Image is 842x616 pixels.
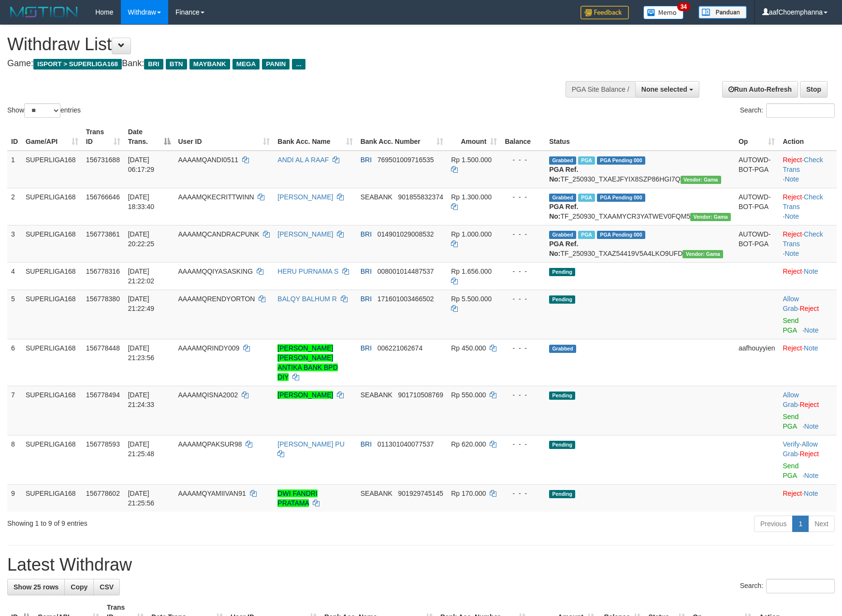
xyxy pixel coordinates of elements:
b: PGA Ref. No: [549,166,578,183]
th: Status [545,123,735,151]
a: DWI FANDRI PRATAMA [277,490,317,507]
span: Grabbed [549,156,576,165]
span: Vendor URL: https://trx31.1velocity.biz [682,250,723,258]
td: 7 [7,386,22,435]
td: 5 [7,290,22,339]
span: None selected [641,85,687,93]
span: Marked by aafsengchandara [578,231,595,239]
span: PGA Pending [597,231,645,239]
a: ANDI AL A RAAF [277,156,329,164]
th: Trans ID: activate to sort column ascending [82,123,124,151]
td: 8 [7,435,22,484]
span: Rp 620.000 [451,440,486,448]
div: PGA Site Balance / [566,81,635,98]
td: · · [779,151,837,188]
img: Button%20Memo.svg [643,6,684,19]
span: [DATE] 18:33:40 [128,193,155,210]
span: [DATE] 21:25:56 [128,490,155,507]
span: Pending [549,268,575,276]
span: 34 [677,2,690,11]
span: [DATE] 06:17:29 [128,156,155,173]
a: Note [784,212,799,220]
div: - - - [505,343,541,353]
span: BRI [361,440,372,448]
span: 156778602 [86,490,120,497]
a: HERU PURNAMA S [277,267,338,275]
a: Next [808,516,835,532]
td: SUPERLIGA168 [22,188,82,225]
td: 3 [7,225,22,262]
td: 2 [7,188,22,225]
a: Reject [783,230,802,238]
span: CSV [100,583,114,591]
img: Feedback.jpg [581,6,629,19]
div: - - - [505,439,541,449]
input: Search: [766,579,835,593]
a: Reject [783,490,802,497]
a: Verify [783,440,799,448]
td: SUPERLIGA168 [22,484,82,512]
a: Send PGA [783,317,798,334]
td: 1 [7,151,22,188]
span: Copy 901710508769 to clipboard [398,391,443,399]
td: 6 [7,339,22,386]
span: Show 25 rows [14,583,58,591]
span: [DATE] 21:23:56 [128,344,155,362]
button: None selected [635,81,699,98]
a: [PERSON_NAME] [277,391,333,399]
span: AAAAMQQIYASASKING [178,267,253,275]
b: PGA Ref. No: [549,240,578,257]
a: Note [804,422,819,430]
span: Pending [549,295,575,304]
a: Note [804,267,818,275]
a: Allow Grab [783,440,817,458]
input: Search: [766,103,835,118]
a: Allow Grab [783,295,798,312]
span: Rp 1.000.000 [451,230,492,238]
td: · [779,484,837,512]
span: [DATE] 21:24:33 [128,391,155,408]
select: Showentries [24,103,60,118]
span: BRI [361,156,372,164]
a: [PERSON_NAME] [PERSON_NAME] ANTIKA BANK BPD DIY [277,344,337,381]
a: Note [804,326,819,334]
a: 1 [792,516,809,532]
span: Pending [549,392,575,400]
span: 156778494 [86,391,120,399]
span: [DATE] 20:22:25 [128,230,155,248]
span: Rp 1.300.000 [451,193,492,201]
th: Bank Acc. Number: activate to sort column ascending [357,123,448,151]
span: SEABANK [361,391,392,399]
a: Previous [754,516,793,532]
label: Search: [740,103,835,118]
td: TF_250930_TXAEJFYIX8SZP86HGI7Q [545,151,735,188]
td: SUPERLIGA168 [22,386,82,435]
span: Grabbed [549,231,576,239]
span: [DATE] 21:25:48 [128,440,155,458]
a: [PERSON_NAME] [277,193,333,201]
td: · · [779,188,837,225]
th: Game/API: activate to sort column ascending [22,123,82,151]
span: BTN [166,59,187,70]
span: AAAAMQKECRITTWINN [178,193,254,201]
a: BALQY BALHUM R [277,295,337,303]
td: AUTOWD-BOT-PGA [735,225,779,262]
span: MEGA [232,59,260,70]
span: PANIN [262,59,290,70]
span: Rp 1.500.000 [451,156,492,164]
td: SUPERLIGA168 [22,435,82,484]
td: aafhouyyien [735,339,779,386]
td: AUTOWD-BOT-PGA [735,151,779,188]
a: Check Trans [783,193,823,210]
a: [PERSON_NAME] PU [277,440,344,448]
span: Copy 769501009716535 to clipboard [377,156,434,164]
span: · [783,391,799,408]
td: AUTOWD-BOT-PGA [735,188,779,225]
span: AAAAMQRENDYORTON [178,295,255,303]
span: ISPORT > SUPERLIGA168 [33,59,122,70]
th: Bank Acc. Name: activate to sort column ascending [274,123,356,151]
span: Copy 171601003466502 to clipboard [377,295,434,303]
span: 156778316 [86,267,120,275]
a: Stop [800,81,827,98]
a: Reject [783,156,802,164]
